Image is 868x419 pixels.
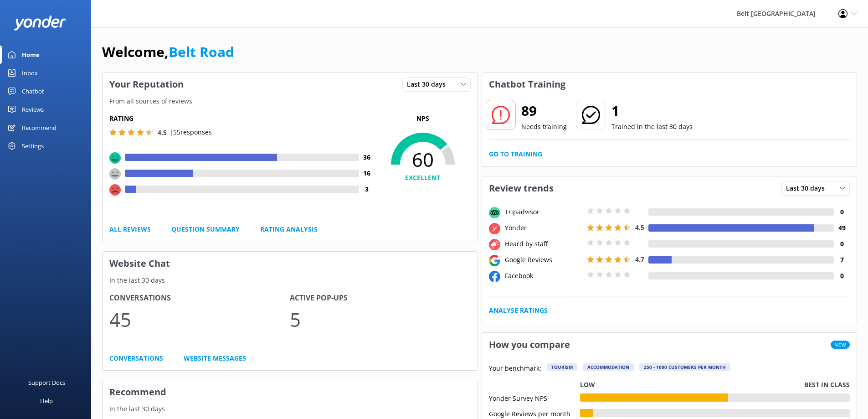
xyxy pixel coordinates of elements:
[489,363,541,374] p: Your benchmark:
[22,82,44,100] div: Chatbot
[103,72,190,96] h3: Your Reputation
[834,207,850,217] h4: 0
[22,137,44,155] div: Settings
[109,304,290,335] p: 45
[103,275,478,285] p: In the last 30 days
[834,239,850,249] h4: 0
[103,380,478,404] h3: Recommend
[290,304,470,335] p: 5
[489,393,580,402] div: Yonder Survey NPS
[169,42,234,61] a: Belt Road
[169,127,212,137] p: | 55 responses
[834,271,850,281] h4: 0
[831,341,850,349] span: New
[359,184,375,194] h4: 3
[786,183,830,193] span: Last 30 days
[22,119,56,137] div: Recommend
[834,223,850,233] h4: 49
[482,176,560,200] h3: Review trends
[580,380,595,390] p: Low
[375,173,471,183] h4: EXCELLENT
[521,100,567,122] h2: 89
[103,404,478,414] p: In the last 30 days
[260,224,318,234] a: Rating Analysis
[171,224,240,234] a: Question Summary
[14,16,66,31] img: yonder-white-logo.png
[103,252,478,275] h3: Website Chat
[635,223,644,232] span: 4.5
[482,72,572,96] h3: Chatbot Training
[22,100,44,119] div: Reviews
[503,223,585,233] div: Yonder
[583,363,634,371] div: Accommodation
[489,149,542,159] a: Go to Training
[22,64,38,82] div: Inbox
[834,255,850,265] h4: 7
[503,255,585,265] div: Google Reviews
[103,96,478,106] p: From all sources of reviews
[547,363,577,371] div: Tourism
[109,224,151,234] a: All Reviews
[503,271,585,281] div: Facebook
[375,148,471,171] span: 60
[407,79,451,89] span: Last 30 days
[359,168,375,178] h4: 16
[611,122,693,132] p: Trained in the last 30 days
[489,305,548,316] a: Analyse Ratings
[482,333,577,357] h3: How you compare
[359,152,375,162] h4: 36
[489,409,580,417] div: Google Reviews per month
[503,207,585,217] div: Tripadvisor
[109,353,163,363] a: Conversations
[102,41,234,63] h1: Welcome,
[109,292,290,304] h4: Conversations
[521,122,567,132] p: Needs training
[184,353,246,363] a: Website Messages
[804,380,850,390] p: Best in class
[503,239,585,249] div: Heard by staff
[109,114,375,124] h5: Rating
[158,128,167,137] span: 4.5
[639,363,730,371] div: 250 - 1000 customers per month
[22,46,40,64] div: Home
[635,255,644,264] span: 4.7
[28,373,65,392] div: Support Docs
[375,114,471,124] p: NPS
[611,100,693,122] h2: 1
[290,292,470,304] h4: Active Pop-ups
[40,392,53,410] div: Help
